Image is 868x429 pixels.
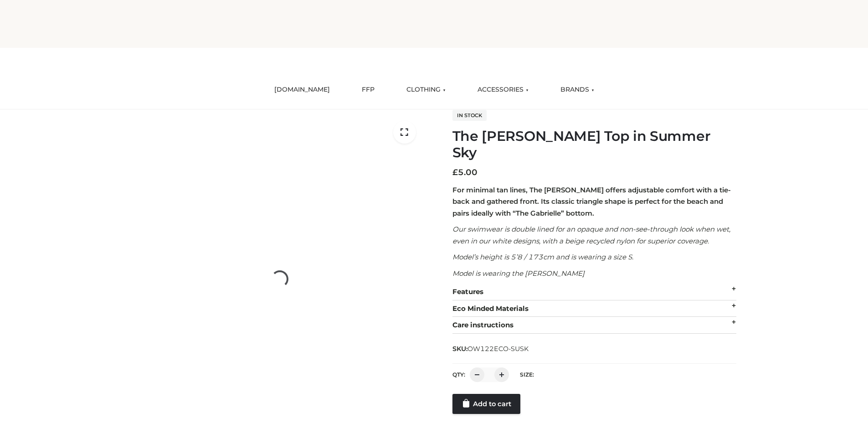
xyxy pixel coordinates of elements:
[452,167,458,177] span: £
[452,253,633,261] em: Model’s height is 5’8 / 173cm and is wearing a size S.
[452,394,520,414] a: Add to cart
[452,317,736,334] div: Care instructions
[452,284,736,300] div: Features
[452,225,730,245] em: Our swimwear is double lined for an opaque and non-see-through look when wet, even in our white d...
[452,110,487,121] span: In stock
[452,371,465,378] label: QTY:
[520,371,534,378] label: Size:
[400,80,452,100] a: CLOTHING
[267,80,337,100] a: [DOMAIN_NAME]
[452,269,585,278] em: Model is wearing the [PERSON_NAME]
[452,186,731,217] strong: For minimal tan lines, The [PERSON_NAME] offers adjustable comfort with a tie-back and gathered f...
[452,300,736,317] div: Eco Minded Materials
[355,80,381,100] a: FFP
[452,343,529,354] span: SKU:
[471,80,535,100] a: ACCESSORIES
[467,345,529,353] span: OW122ECO-SUSK
[452,128,736,161] h1: The [PERSON_NAME] Top in Summer Sky
[452,167,478,177] bdi: 5.00
[554,80,601,100] a: BRANDS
